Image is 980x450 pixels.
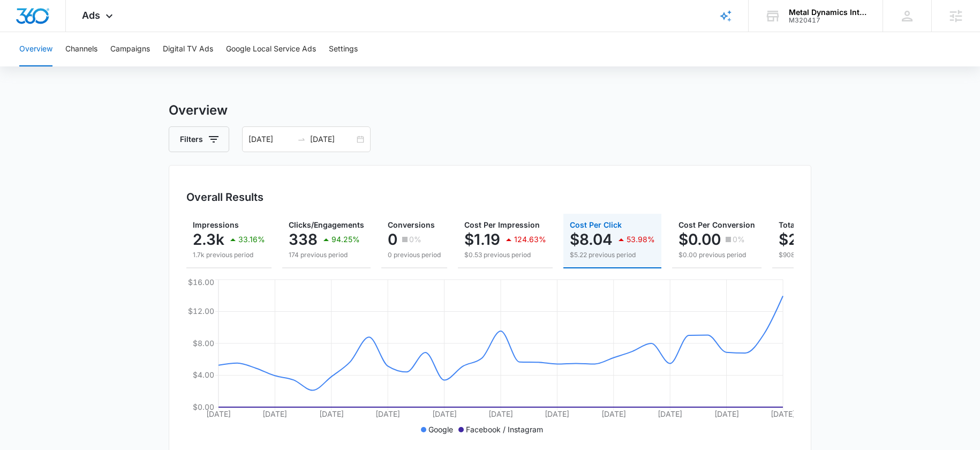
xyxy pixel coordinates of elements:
tspan: $8.00 [193,339,214,348]
span: Total Spend [779,220,823,229]
p: 124.63% [514,236,546,243]
tspan: [DATE] [658,409,682,418]
button: Digital TV Ads [163,32,213,66]
p: $1.19 [464,231,500,248]
p: 0% [733,236,745,243]
button: Campaigns [110,32,150,66]
tspan: $0.00 [193,402,214,411]
p: $2,716.10 [779,231,846,248]
p: 174 previous period [289,250,364,260]
span: swap-right [297,135,306,144]
tspan: [DATE] [545,409,569,418]
span: Clicks/Engagements [289,220,364,229]
p: Google [428,424,453,435]
p: 338 [289,231,318,248]
p: $0.53 previous period [464,250,546,260]
tspan: [DATE] [375,409,400,418]
tspan: [DATE] [488,409,513,418]
h3: Overview [169,101,811,120]
tspan: [DATE] [714,409,739,418]
input: Start date [248,133,293,145]
button: Google Local Service Ads [226,32,316,66]
p: $5.22 previous period [570,250,655,260]
span: Ads [82,10,100,21]
div: account name [789,8,867,17]
tspan: [DATE] [601,409,626,418]
tspan: [DATE] [771,409,795,418]
div: account id [789,17,867,24]
tspan: [DATE] [319,409,344,418]
p: $908.04 previous period [779,250,889,260]
p: 1.7k previous period [193,250,265,260]
p: $0.00 [679,231,721,248]
button: Overview [19,32,52,66]
button: Channels [65,32,97,66]
h3: Overall Results [186,189,263,205]
p: 33.16% [238,236,265,243]
button: Settings [329,32,358,66]
input: End date [310,133,355,145]
tspan: $16.00 [188,277,214,287]
tspan: $12.00 [188,306,214,316]
tspan: [DATE] [432,409,457,418]
span: Conversions [388,220,435,229]
p: 94.25% [331,236,360,243]
span: Cost Per Conversion [679,220,755,229]
p: $0.00 previous period [679,250,755,260]
p: 2.3k [193,231,224,248]
span: Cost Per Click [570,220,622,229]
p: 0 [388,231,397,248]
tspan: [DATE] [206,409,231,418]
p: 0% [409,236,421,243]
span: Cost Per Impression [464,220,540,229]
tspan: [DATE] [262,409,287,418]
tspan: $4.00 [193,370,214,379]
span: to [297,135,306,144]
span: Impressions [193,220,239,229]
p: 53.98% [627,236,655,243]
p: 0 previous period [388,250,441,260]
button: Filters [169,126,229,152]
p: $8.04 [570,231,613,248]
p: Facebook / Instagram [466,424,543,435]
